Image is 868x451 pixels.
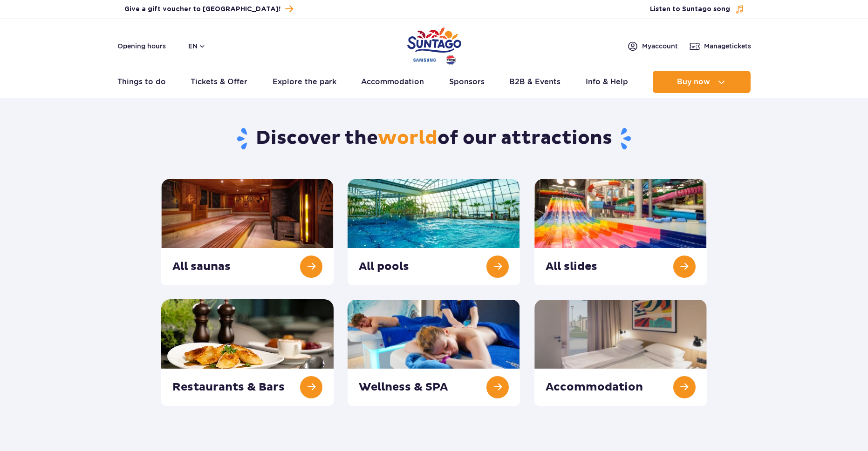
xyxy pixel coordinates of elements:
a: Info & Help [586,71,628,93]
a: Managetickets [689,40,751,52]
span: My account [642,41,678,51]
span: Listen to Suntago song [650,5,730,14]
span: Give a gift voucher to [GEOGRAPHIC_DATA]! [124,5,280,14]
a: Explore the park [273,71,336,93]
a: Myaccount [627,40,678,52]
span: Manage tickets [704,41,751,51]
h1: Discover the of our attractions [161,127,707,151]
span: world [378,127,437,150]
button: Buy now [653,71,751,93]
a: Accommodation [361,71,424,93]
a: B2B & Events [509,71,560,93]
a: Sponsors [449,71,485,93]
button: Listen to Suntago song [650,5,744,14]
a: Things to do [117,71,166,93]
a: Opening hours [117,41,166,51]
button: en [188,41,206,51]
a: Give a gift voucher to [GEOGRAPHIC_DATA]! [124,3,293,15]
a: Park of Poland [407,23,461,66]
a: Tickets & Offer [191,71,247,93]
span: Buy now [677,78,710,86]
